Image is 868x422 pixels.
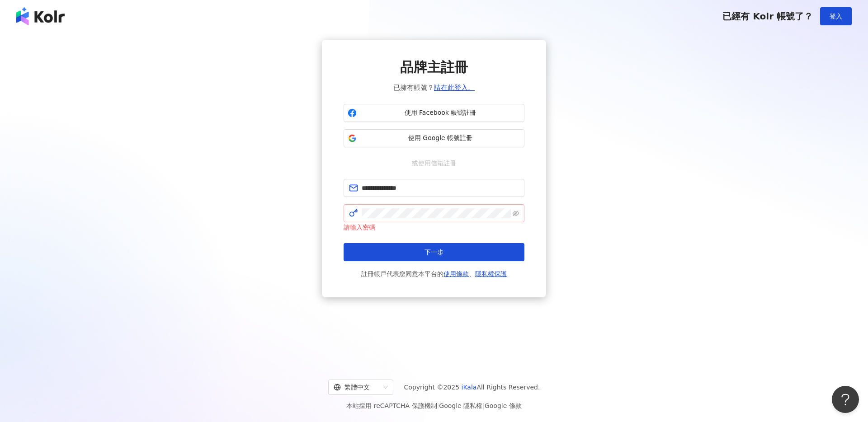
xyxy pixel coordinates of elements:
div: 請輸入密碼 [344,222,524,232]
span: 品牌主註冊 [400,58,468,77]
span: 已經有 Kolr 帳號了？ [722,11,813,22]
span: 使用 Facebook 帳號註冊 [360,108,520,117]
button: 使用 Google 帳號註冊 [344,129,524,147]
span: | [437,402,439,409]
span: | [482,402,485,409]
span: 使用 Google 帳號註冊 [360,134,520,143]
a: 使用條款 [443,270,469,277]
div: 繁體中文 [334,380,380,394]
a: 隱私權保護 [475,270,507,277]
span: Copyright © 2025 All Rights Reserved. [404,382,540,393]
a: 請在此登入。 [434,84,475,92]
button: 下一步 [344,243,524,261]
span: 本站採用 reCAPTCHA 保護機制 [346,400,521,411]
button: 登入 [820,7,852,25]
a: Google 隱私權 [439,402,482,409]
img: logo [16,7,65,25]
a: iKala [462,384,477,391]
span: 下一步 [425,249,443,256]
span: 註冊帳戶代表您同意本平台的 、 [361,268,507,279]
span: 登入 [830,13,842,20]
a: Google 條款 [485,402,522,409]
button: 使用 Facebook 帳號註冊 [344,104,524,122]
span: 或使用信箱註冊 [406,158,462,168]
iframe: Help Scout Beacon - Open [832,386,859,413]
span: eye-invisible [513,210,519,216]
span: 已擁有帳號？ [393,82,475,93]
